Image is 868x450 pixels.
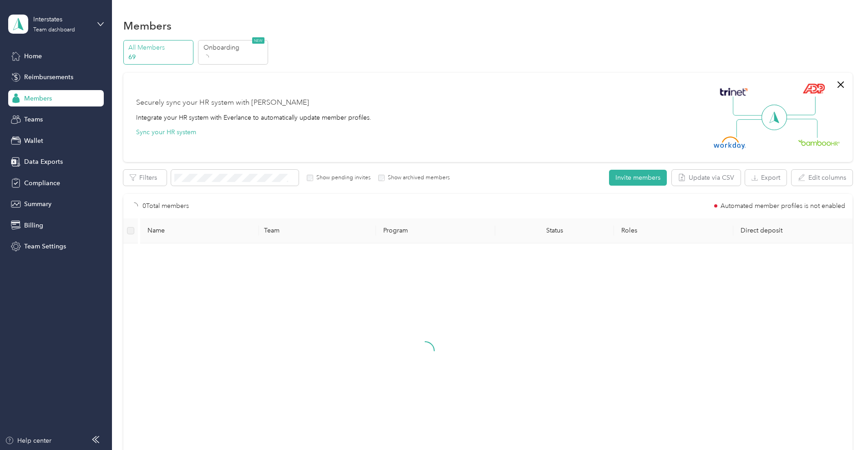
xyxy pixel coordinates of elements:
div: Team dashboard [33,27,75,33]
p: All Members [128,43,190,52]
span: Name [147,227,252,234]
button: Edit columns [792,170,853,186]
span: Summary [24,199,51,209]
th: Team [257,218,376,243]
th: Roles [614,218,733,243]
span: Compliance [24,178,60,188]
th: Status [495,218,614,243]
span: Reimbursements [24,72,73,82]
img: Line Left Down [736,119,768,137]
button: Invite members [609,170,667,186]
div: Securely sync your HR system with [PERSON_NAME] [136,97,309,108]
span: NEW [252,37,264,44]
iframe: Everlance-gr Chat Button Frame [817,399,868,450]
img: Line Left Up [733,96,765,116]
span: Team Settings [24,242,66,251]
img: ADP [802,83,825,94]
button: Update via CSV [672,170,741,186]
img: Line Right Down [786,119,817,138]
h1: Members [123,21,172,30]
p: Onboarding [203,43,265,52]
label: Show pending invites [313,174,371,182]
th: Direct deposit [733,218,853,243]
button: Sync your HR system [136,127,196,137]
th: Program [376,218,495,243]
span: Billing [24,221,43,230]
img: Workday [714,137,746,149]
img: BambooHR [798,139,840,146]
button: Help center [5,436,51,445]
img: Line Right Up [784,96,816,116]
div: Integrate your HR system with Everlance to automatically update member profiles. [136,113,371,122]
span: Members [24,94,52,103]
div: Interstates [33,15,90,24]
span: Automated member profiles is not enabled [721,203,845,209]
button: Filters [123,170,167,186]
label: Show archived members [385,174,450,182]
span: Data Exports [24,157,63,167]
th: Name [140,218,259,243]
p: 69 [128,52,190,62]
button: Export [745,170,787,186]
p: 0 Total members [142,201,189,211]
span: Home [24,51,42,61]
span: Teams [24,115,43,124]
span: Wallet [24,136,43,146]
img: Trinet [718,86,750,98]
